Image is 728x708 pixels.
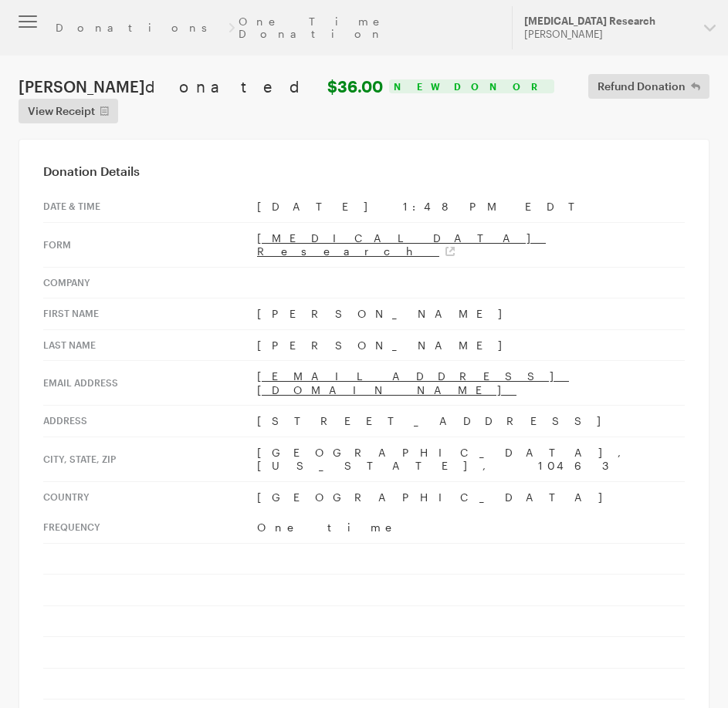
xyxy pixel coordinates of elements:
a: [MEDICAL_DATA] Research [257,231,546,258]
th: Last Name [43,329,257,361]
th: Country [43,481,257,512]
div: New Donor [389,79,554,93]
div: [MEDICAL_DATA] Research [524,15,692,28]
td: [GEOGRAPHIC_DATA], [US_STATE], 10463 [257,437,685,481]
h3: Donation Details [43,164,685,179]
th: Form [43,222,257,267]
td: [DATE] 1:48 PM EDT [257,191,685,222]
th: Address [43,406,257,437]
td: [PERSON_NAME] [257,329,685,361]
td: One time [257,512,685,543]
td: [GEOGRAPHIC_DATA] [257,481,685,512]
span: Refund Donation [598,77,686,96]
a: Donations [56,22,224,34]
span: donated [145,77,323,96]
a: [EMAIL_ADDRESS][DOMAIN_NAME] [257,369,569,396]
button: [MEDICAL_DATA] Research [PERSON_NAME] [512,6,728,49]
a: View Receipt [19,99,118,123]
th: Email address [43,361,257,406]
span: View Receipt [28,102,95,120]
th: Frequency [43,512,257,543]
td: [PERSON_NAME] [257,298,685,330]
strong: $36.00 [327,77,383,96]
h1: [PERSON_NAME] [19,77,383,96]
th: City, state, zip [43,437,257,481]
div: [PERSON_NAME] [524,28,692,41]
th: Date & time [43,191,257,222]
td: [STREET_ADDRESS] [257,406,685,437]
button: Refund Donation [588,74,709,99]
th: First Name [43,298,257,330]
th: Company [43,267,257,298]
